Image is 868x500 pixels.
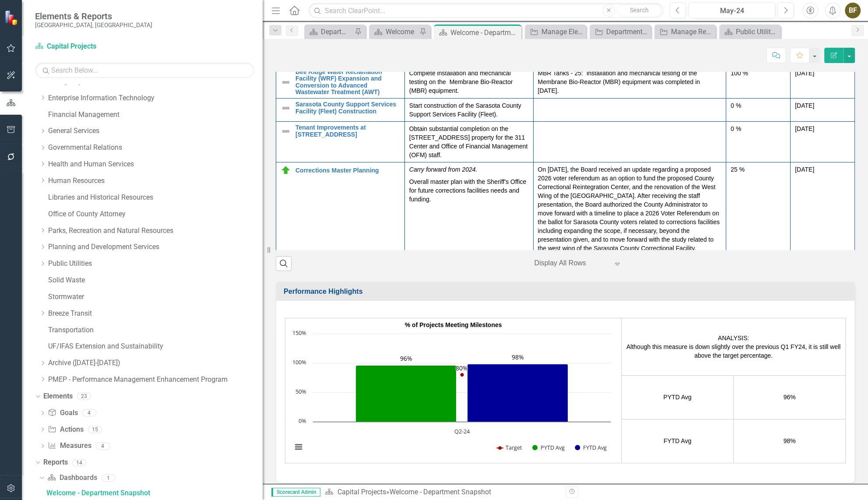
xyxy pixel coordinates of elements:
a: Solid Waste [48,275,263,285]
path: Q2-24, 96. PYTD Avg. [356,365,457,422]
p: MBR Tanks - 25: Installation and mechanical testing of the Membrane Bio-Reactor (MBR) equipment w... [538,69,722,95]
a: Libraries and Historical Resources [48,193,263,203]
a: PMEP - Performance Management Enhancement Program [48,375,263,385]
a: Health and Human Services [48,159,263,169]
a: Manage Elements [527,26,584,37]
td: Double-Click to Edit [726,162,791,406]
div: 0 % [731,101,786,110]
text: 100% [292,358,306,366]
span: Scorecard Admin [271,488,320,496]
div: 1 [102,474,116,482]
td: Double-Click to Edit [726,122,791,162]
a: Tenant Improvements at [STREET_ADDRESS] [295,124,400,138]
div: 4 [82,409,96,417]
a: Human Resources [48,176,263,186]
a: Transportation [48,325,263,335]
td: Double-Click to Edit [404,162,533,406]
span: Search [629,7,648,14]
td: FYTD Avg [622,419,734,463]
div: Welcome [386,26,417,37]
td: Double-Click to Edit [726,66,791,99]
span: [DATE] [795,166,814,173]
img: On Target [281,165,291,176]
td: Double-Click to Edit [791,162,855,406]
td: PYTD Avg [622,375,734,419]
h3: Performance Highlights [284,288,850,296]
td: Double-Click to Edit Right Click for Context Menu [276,122,405,162]
g: PYTD Avg, series 2 of 3. Bar series with 1 bar. [356,365,457,422]
div: 25 % [731,165,786,174]
p: Overall master plan with the Sheriff's Office for future corrections facilities needs and funding. [409,176,529,204]
text: 96% [400,354,412,363]
a: Sarasota County Support Services Facility (Fleet) Construction [295,101,400,115]
a: Stormwater [48,292,263,302]
td: Double-Click to Edit [533,122,726,162]
div: 15 [88,426,102,433]
td: Double-Click to Edit Right Click for Context Menu [276,99,405,122]
div: Welcome - Department Snapshot [389,488,491,496]
div: Manage Reports [671,26,713,37]
div: Public Utilities Strategic Business Plan Home [736,26,778,37]
div: 23 [77,393,91,400]
span: [DATE] [795,102,814,109]
button: View chart menu, Chart [292,440,304,453]
a: Welcome - Department Snapshot [44,486,263,500]
a: Department Actions - Major Projects [592,26,649,37]
p: Obtain substantial completion on the [STREET_ADDRESS] property for the 311 Center and Office of F... [409,124,529,159]
a: Capital Projects [35,42,144,52]
button: BF [845,3,861,18]
a: Elements [43,391,73,401]
a: Public Utilities [48,259,263,269]
button: Show PYTD Avg [532,444,565,451]
div: Welcome - Department Snapshot [46,489,263,497]
a: Corrections Master Planning [295,167,400,174]
path: Q2-24, 80. Target. [460,373,464,376]
small: [GEOGRAPHIC_DATA], [GEOGRAPHIC_DATA] [35,21,152,28]
div: 4 [96,442,110,450]
a: Enterprise Information Technology [48,93,263,103]
p: On [DATE], the Board received an update regarding a proposed 2026 voter referendum as an option t... [538,165,722,254]
span: % of Projects Meeting Milestones [405,321,502,328]
div: 100 % [731,69,786,77]
p: Complete installation and mechanical testing on the Membrane Bio-Reactor (MBR) equipment. [409,69,529,95]
a: Capital Projects [337,488,386,496]
path: Q2-24, 98. FYTD Avg. [467,364,568,422]
div: Department Snapshot [321,26,352,37]
td: Double-Click to Edit [404,99,533,122]
g: FYTD Avg, series 3 of 3. Bar series with 1 bar. [467,364,568,422]
td: Double-Click to Edit [533,162,726,406]
a: General Services [48,126,263,136]
span: Elements & Reports [35,11,152,21]
text: 50% [295,387,306,395]
button: Show Target [497,444,522,451]
a: Manage Reports [657,26,713,37]
p: Start construction of the Sarasota County Support Services Facility (Fleet). [409,101,529,119]
a: Public Utilities Strategic Business Plan Home [721,26,778,37]
td: ANALYSIS: [622,318,846,375]
a: Planning and Development Services [48,242,263,252]
img: Not Defined [281,77,291,88]
td: Double-Click to Edit Right Click for Context Menu [276,162,405,406]
div: 14 [72,459,86,466]
td: Double-Click to Edit [404,66,533,99]
div: 0 % [731,124,786,133]
div: Manage Elements [541,26,584,37]
text: 150% [292,329,306,337]
text: 0% [299,417,306,425]
td: Double-Click to Edit [791,122,855,162]
button: May-24 [689,3,775,18]
td: Double-Click to Edit [404,122,533,162]
a: Breeze Transit [48,309,263,319]
text: 98% [512,353,524,361]
text: Q2-24 [454,427,470,435]
em: Carry forward from 2024. [409,166,478,173]
a: Goals [48,408,77,418]
td: Double-Click to Edit [533,99,726,122]
button: Show FYTD Avg [575,444,607,451]
td: Double-Click to Edit [726,99,791,122]
div: » [325,487,559,497]
a: Office of County Attorney [48,209,263,219]
a: Governmental Relations [48,143,263,153]
input: Search Below... [35,63,254,78]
